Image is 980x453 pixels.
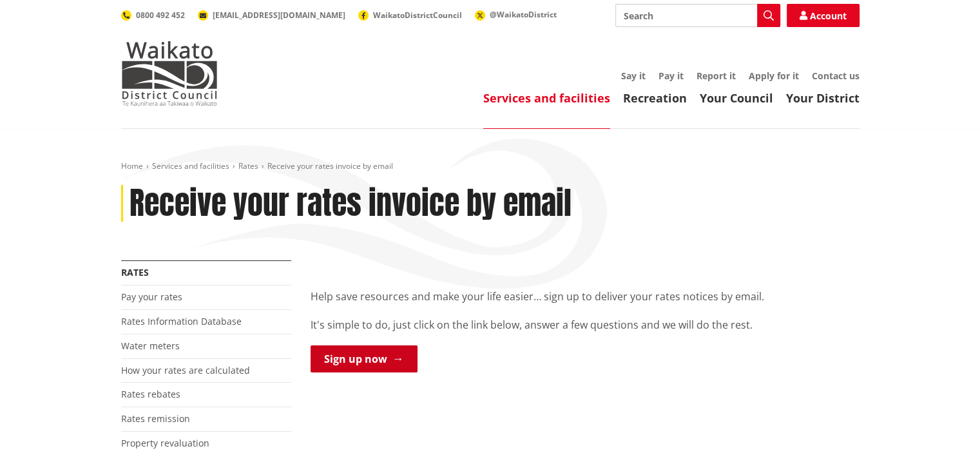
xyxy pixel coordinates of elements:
a: Your Council [700,90,773,106]
a: Rates [238,160,258,171]
a: Say it [621,70,646,82]
iframe: Messenger Launcher [921,399,967,445]
img: Waikato District Council - Te Kaunihera aa Takiwaa o Waikato [121,41,218,106]
a: Rates [121,266,149,278]
a: Pay your rates [121,291,182,303]
nav: breadcrumb [121,161,860,172]
h1: Receive your rates invoice by email [130,185,572,222]
a: Services and facilities [483,90,610,106]
a: Rates rebates [121,388,180,400]
a: Sign up now [311,345,418,372]
a: Recreation [623,90,687,106]
a: @WaikatoDistrict [475,9,557,20]
a: [EMAIL_ADDRESS][DOMAIN_NAME] [198,10,345,21]
input: Search input [615,4,780,27]
a: Property revaluation [121,437,209,449]
a: Rates Information Database [121,315,242,327]
a: Report it [697,70,736,82]
span: WaikatoDistrictCouncil [373,10,462,21]
a: Your District [786,90,860,106]
a: 0800 492 452 [121,10,185,21]
a: Home [121,160,143,171]
a: Rates remission [121,412,190,425]
span: 0800 492 452 [136,10,185,21]
span: Receive your rates invoice by email [267,160,393,171]
p: It's simple to do, just click on the link below, answer a few questions and we will do the rest. [311,317,860,333]
a: Account [787,4,860,27]
span: @WaikatoDistrict [490,9,557,20]
a: Services and facilities [152,160,229,171]
a: Apply for it [749,70,799,82]
p: Help save resources and make your life easier… sign up to deliver your rates notices by email. [311,289,860,304]
a: Pay it [658,70,684,82]
span: [EMAIL_ADDRESS][DOMAIN_NAME] [213,10,345,21]
a: Contact us [812,70,860,82]
a: Water meters [121,340,180,352]
a: How your rates are calculated [121,364,250,376]
a: WaikatoDistrictCouncil [358,10,462,21]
